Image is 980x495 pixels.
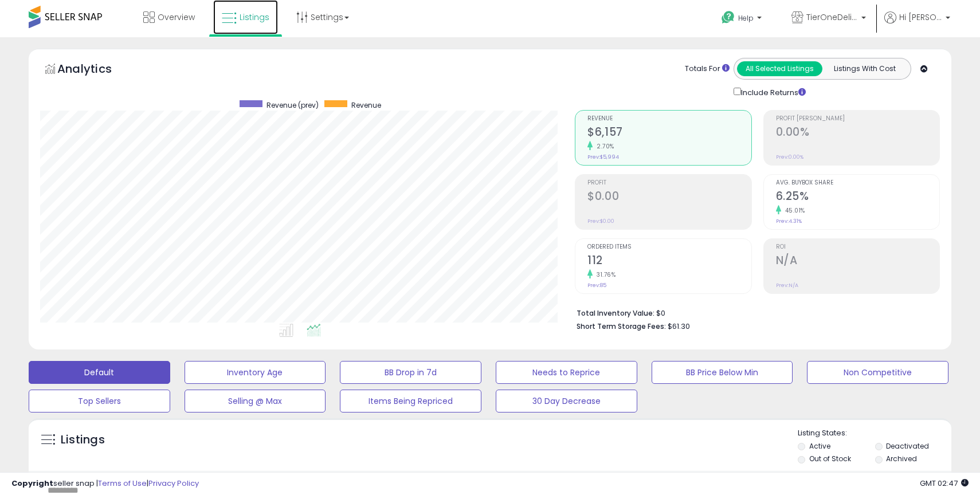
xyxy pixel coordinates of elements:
span: Revenue [351,100,381,110]
button: All Selected Listings [737,61,822,76]
button: Selling @ Max [185,390,326,412]
h2: 6.25% [776,190,939,205]
span: Listings [240,11,269,23]
span: Profit [587,180,751,186]
small: Prev: N/A [776,282,798,289]
label: Out of Stock [809,454,851,463]
span: Revenue [587,116,751,122]
a: Terms of Use [98,478,147,489]
small: Prev: $5,994 [587,154,619,160]
a: Help [712,2,773,37]
a: Privacy Policy [148,478,199,489]
h2: $0.00 [587,190,751,205]
div: seller snap | | [11,478,199,489]
h5: Analytics [57,61,134,80]
i: Get Help [721,10,735,25]
button: BB Price Below Min [652,361,793,384]
small: 2.70% [593,142,614,151]
div: Totals For [685,64,730,74]
button: Needs to Reprice [496,361,637,384]
b: Total Inventory Value: [577,308,654,318]
h2: 112 [587,254,751,269]
small: Prev: 0.00% [776,154,803,160]
span: Hi [PERSON_NAME] [899,11,942,23]
span: Profit [PERSON_NAME] [776,116,939,122]
button: Non Competitive [807,361,948,384]
span: TierOneDelievery [806,11,858,23]
button: Top Sellers [29,390,170,412]
span: Overview [158,11,195,23]
strong: Copyright [11,478,53,489]
small: Prev: 85 [587,282,606,289]
button: Listings With Cost [822,61,907,76]
button: BB Drop in 7d [340,361,481,384]
h2: N/A [776,254,939,269]
span: Ordered Items [587,244,751,250]
button: Inventory Age [185,361,326,384]
span: Revenue (prev) [266,100,319,110]
p: Listing States: [798,428,951,439]
span: Avg. Buybox Share [776,180,939,186]
b: Short Term Storage Fees: [577,321,666,331]
span: ROI [776,244,939,250]
small: 45.01% [781,206,805,215]
a: Hi [PERSON_NAME] [884,11,950,37]
label: Active [809,441,830,451]
span: Help [738,13,754,23]
span: 2025-08-14 02:47 GMT [920,478,969,489]
label: Archived [886,454,917,463]
button: Items Being Repriced [340,390,481,412]
h2: 0.00% [776,125,939,141]
h2: $6,157 [587,125,751,141]
button: 30 Day Decrease [496,390,637,412]
small: Prev: 4.31% [776,218,802,225]
button: Default [29,361,170,384]
label: Deactivated [886,441,929,451]
small: Prev: $0.00 [587,218,614,225]
li: $0 [577,305,931,319]
small: 31.76% [593,270,616,279]
h5: Listings [61,432,105,448]
div: Include Returns [725,85,820,99]
span: $61.30 [668,321,690,332]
